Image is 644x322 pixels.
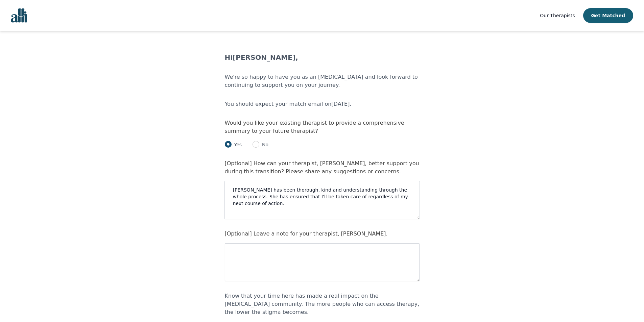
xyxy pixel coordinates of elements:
[540,11,575,20] a: Our Therapists
[259,141,268,148] p: No
[225,292,420,316] p: Know that your time here has made a real impact on the [MEDICAL_DATA] community. The more people ...
[540,13,575,18] span: Our Therapists
[225,53,420,62] h1: Hi [PERSON_NAME] ,
[225,160,419,175] label: [Optional] How can your therapist, [PERSON_NAME], better support you during this transition? Plea...
[11,8,27,23] img: alli logo
[225,181,420,219] textarea: [PERSON_NAME] has been thorough, kind and understanding through the whole process. She has ensure...
[225,100,420,108] p: You should expect your match email on [DATE] .
[232,141,242,148] p: Yes
[583,8,633,23] button: Get Matched
[225,73,420,89] p: We're so happy to have you as an [MEDICAL_DATA] and look forward to continuing to support you on ...
[225,230,388,237] label: [Optional] Leave a note for your therapist, [PERSON_NAME].
[225,120,404,134] label: Would you like your existing therapist to provide a comprehensive summary to your future therapist?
